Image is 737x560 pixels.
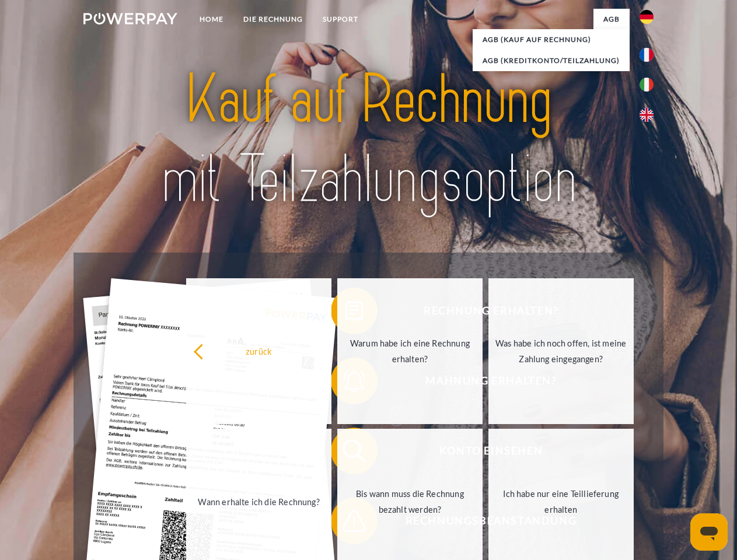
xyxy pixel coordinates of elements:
a: AGB (Kauf auf Rechnung) [473,29,630,50]
iframe: Schaltfläche zum Öffnen des Messaging-Fensters [690,513,728,551]
img: it [640,78,654,92]
div: Warum habe ich eine Rechnung erhalten? [344,335,476,367]
a: DIE RECHNUNG [233,9,313,30]
a: agb [593,9,630,30]
div: Was habe ich noch offen, ist meine Zahlung eingegangen? [495,335,627,367]
img: de [640,10,654,24]
a: SUPPORT [313,9,368,30]
div: Bis wann muss die Rechnung bezahlt werden? [344,486,476,517]
a: Home [190,9,233,30]
div: Wann erhalte ich die Rechnung? [193,494,324,509]
img: title-powerpay_de.svg [111,56,626,223]
a: AGB (Kreditkonto/Teilzahlung) [473,50,630,71]
img: logo-powerpay-white.svg [83,13,177,24]
img: en [640,108,654,122]
img: fr [640,48,654,62]
div: Ich habe nur eine Teillieferung erhalten [495,486,627,517]
div: zurück [193,343,324,359]
a: Was habe ich noch offen, ist meine Zahlung eingegangen? [488,278,634,424]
